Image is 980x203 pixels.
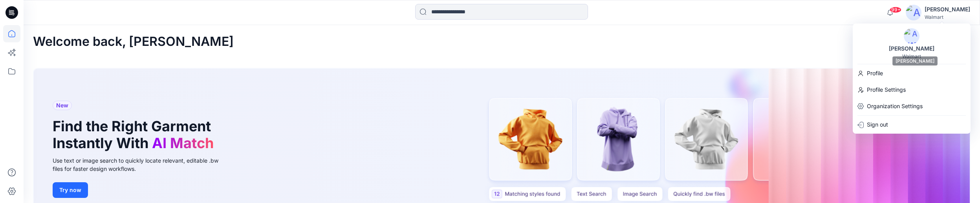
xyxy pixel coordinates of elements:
span: AI Match [152,134,214,152]
h2: Welcome back, [PERSON_NAME] [33,34,234,49]
p: Sign out [867,117,888,132]
p: Profile Settings [867,82,906,97]
div: Walmart [902,53,921,59]
span: 99+ [890,7,901,13]
div: [PERSON_NAME] [884,44,939,53]
a: Profile [853,66,971,81]
button: Try now [53,182,88,198]
h1: Find the Right Garment Instantly With [53,118,218,152]
div: [PERSON_NAME] [925,5,970,14]
span: New [56,101,68,110]
a: Profile Settings [853,82,971,97]
img: avatar [906,5,921,20]
p: Organization Settings [867,99,923,114]
p: Profile [867,66,883,81]
img: avatar [904,28,920,44]
div: Use text or image search to quickly locate relevant, editable .bw files for faster design workflows. [53,156,229,173]
div: Walmart [925,14,970,20]
a: Organization Settings [853,99,971,114]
